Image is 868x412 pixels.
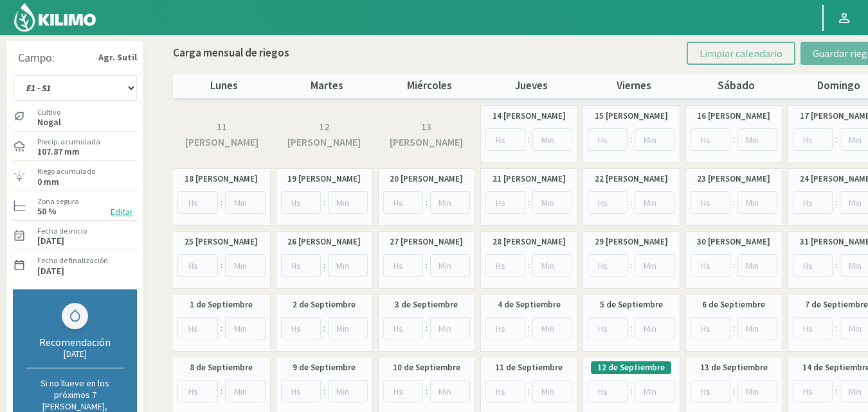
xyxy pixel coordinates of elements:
input: Min [532,128,572,151]
label: 11 [PERSON_NAME] [179,119,264,150]
img: Kilimo [13,2,97,33]
label: 18 [PERSON_NAME] [185,173,258,185]
label: 2 de Septiembre [293,298,356,311]
label: Riego acumulado [37,166,95,177]
input: Hs [588,317,628,339]
input: Hs [588,191,628,214]
span: : [221,322,222,335]
label: Cultivo [37,107,61,118]
label: 27 [PERSON_NAME] [390,236,463,248]
label: 4 de Septiembre [498,298,561,311]
input: Hs [588,128,628,151]
span: : [835,384,837,398]
input: Min [635,191,674,214]
label: 107.87 mm [37,148,80,156]
input: Hs [177,254,218,277]
label: 16 [PERSON_NAME] [697,110,770,123]
input: Hs [485,254,525,277]
input: Hs [281,380,321,402]
input: Hs [793,317,833,339]
label: 28 [PERSON_NAME] [493,236,566,248]
p: jueves [480,78,583,94]
input: Hs [177,380,218,402]
input: Min [635,254,674,277]
p: sábado [685,78,788,94]
span: : [733,196,735,209]
span: : [733,384,735,398]
label: 1 de Septiembre [190,298,253,311]
label: 50 % [37,207,57,216]
input: Min [328,317,368,339]
span: : [323,259,325,272]
span: : [528,133,530,146]
strong: Agr. Sutil [98,51,137,64]
input: Min [430,254,470,277]
input: Min [328,254,368,277]
label: 22 [PERSON_NAME] [595,173,668,185]
div: Recomendación [26,336,123,348]
button: Editar [107,205,137,219]
label: 11 de Septiembre [495,361,563,374]
input: Hs [383,380,423,402]
label: 21 [PERSON_NAME] [493,173,566,185]
input: Hs [383,191,423,214]
label: Nogal [37,118,61,126]
input: Min [635,128,674,151]
p: martes [276,78,378,94]
span: : [835,259,837,272]
input: Min [430,380,470,402]
label: 12 de Septiembre [597,361,665,374]
input: Hs [793,254,833,277]
input: Min [737,191,777,214]
button: Limpiar calendario [687,42,795,65]
input: Hs [383,254,423,277]
input: Min [737,254,777,277]
input: Min [225,254,266,277]
input: Min [225,191,266,214]
span: : [426,384,428,398]
input: Min [328,380,368,402]
input: Min [328,191,368,214]
input: Hs [588,254,628,277]
div: Campo: [18,51,55,64]
input: Min [737,317,777,339]
span: : [733,322,735,335]
p: miércoles [378,78,480,94]
label: 10 de Septiembre [393,361,460,374]
input: Hs [281,317,321,339]
input: Hs [793,380,833,402]
input: Hs [177,191,218,214]
input: Hs [691,254,730,277]
span: : [221,384,222,398]
span: : [528,259,530,272]
input: Min [532,317,572,339]
label: 29 [PERSON_NAME] [595,236,668,248]
label: 13 de Septiembre [700,361,768,374]
label: 30 [PERSON_NAME] [697,236,770,248]
span: : [221,259,222,272]
input: Hs [691,317,730,339]
input: Hs [691,380,730,402]
input: Hs [485,191,525,214]
input: Min [635,380,674,402]
label: 14 [PERSON_NAME] [493,110,566,123]
input: Min [532,191,572,214]
input: Min [532,380,572,402]
input: Min [430,191,470,214]
label: 19 [PERSON_NAME] [287,173,361,185]
span: : [835,322,837,335]
div: [DATE] [26,348,123,359]
span: Limpiar calendario [700,47,782,60]
span: : [835,196,837,209]
input: Hs [281,254,321,277]
label: 3 de Septiembre [395,298,458,311]
label: 8 de Septiembre [190,361,253,374]
p: Carga mensual de riegos [173,45,289,62]
label: 26 [PERSON_NAME] [287,236,361,248]
span: : [630,384,632,398]
input: Min [430,317,470,339]
span: : [733,259,735,272]
label: 25 [PERSON_NAME] [185,236,258,248]
span: : [528,196,530,209]
span: : [528,384,530,398]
